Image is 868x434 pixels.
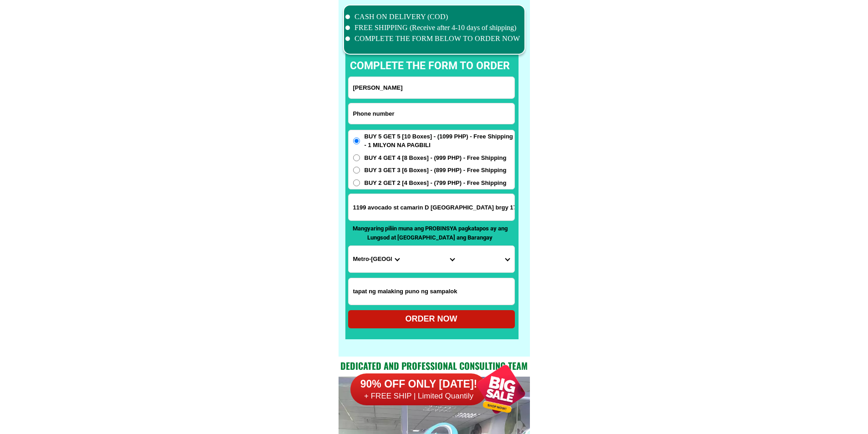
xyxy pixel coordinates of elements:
select: Select province [349,246,404,272]
input: BUY 5 GET 5 [10 Boxes] - (1099 PHP) - Free Shipping - 1 MILYON NA PAGBILI [353,138,360,144]
input: Input full_name [349,77,514,98]
input: Input address [349,194,514,220]
input: Input LANDMARKOFLOCATION [349,278,514,305]
p: complete the form to order [341,58,519,74]
h6: 90% OFF ONLY [DATE]! [350,378,487,391]
input: BUY 4 GET 4 [8 Boxes] - (999 PHP) - Free Shipping [353,154,360,161]
input: BUY 2 GET 2 [4 Boxes] - (799 PHP) - Free Shipping [353,179,360,186]
p: Mangyaring piliin muna ang PROBINSYA pagkatapos ay ang Lungsod at [GEOGRAPHIC_DATA] ang Barangay [348,224,512,242]
span: BUY 4 GET 4 [8 Boxes] - (999 PHP) - Free Shipping [365,153,507,163]
div: ORDER NOW [348,313,515,325]
span: BUY 5 GET 5 [10 Boxes] - (1099 PHP) - Free Shipping - 1 MILYON NA PAGBILI [365,132,514,150]
select: Select district [404,246,459,272]
span: BUY 2 GET 2 [4 Boxes] - (799 PHP) - Free Shipping [365,179,507,188]
h2: Dedicated and professional consulting team [339,359,530,373]
input: Input phone_number [349,103,514,124]
li: CASH ON DELIVERY (COD) [345,11,520,22]
select: Select commune [459,246,514,272]
h6: + FREE SHIP | Limited Quantily [350,391,487,401]
li: COMPLETE THE FORM BELOW TO ORDER NOW [345,33,520,44]
li: FREE SHIPPING (Receive after 4-10 days of shipping) [345,22,520,33]
input: BUY 3 GET 3 [6 Boxes] - (899 PHP) - Free Shipping [353,167,360,174]
span: BUY 3 GET 3 [6 Boxes] - (899 PHP) - Free Shipping [365,166,507,175]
